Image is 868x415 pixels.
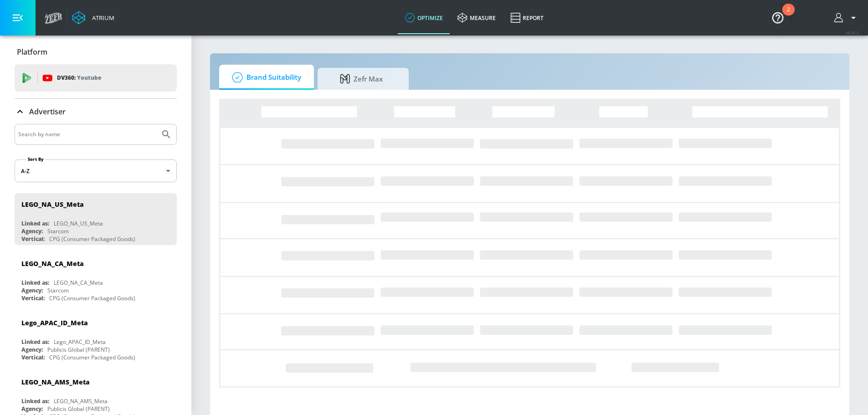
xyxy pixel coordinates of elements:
p: Platform [17,47,47,57]
label: Sort By [26,156,46,162]
div: Vertical: [21,294,45,302]
div: LEGO_NA_US_MetaLinked as:LEGO_NA_US_MetaAgency:StarcomVertical:CPG (Consumer Packaged Goods) [15,193,177,245]
div: Linked as: [21,220,49,227]
a: Report [503,1,551,34]
div: Lego_APAC_ID_MetaLinked as:Lego_APAC_ID_MetaAgency:Publicis Global (PARENT)Vertical:CPG (Consumer... [15,312,177,364]
span: Brand Suitability [228,67,301,88]
div: LEGO_NA_CA_MetaLinked as:LEGO_NA_CA_MetaAgency:StarcomVertical:CPG (Consumer Packaged Goods) [15,252,177,304]
a: optimize [398,1,450,34]
div: Agency: [21,287,43,294]
div: Lego_APAC_ID_Meta [21,318,88,327]
div: Agency: [21,227,43,235]
div: Starcom [47,227,69,235]
a: Atrium [72,11,114,25]
div: Atrium [88,14,114,22]
div: CPG (Consumer Packaged Goods) [49,235,135,243]
div: Publicis Global (PARENT) [47,405,110,413]
div: 2 [787,10,790,21]
div: DV360: Youtube [15,64,177,92]
div: Agency: [21,346,43,354]
div: LEGO_NA_US_Meta [21,200,84,209]
div: Platform [15,39,177,65]
p: Advertiser [29,107,66,117]
a: measure [450,1,503,34]
div: Linked as: [21,397,49,405]
button: Open Resource Center, 2 new notifications [765,5,791,30]
div: Starcom [47,287,69,294]
div: Publicis Global (PARENT) [47,346,110,354]
div: Linked as: [21,279,49,287]
div: CPG (Consumer Packaged Goods) [49,294,135,302]
span: Zefr Max [327,68,396,90]
div: Vertical: [21,235,45,243]
div: LEGO_NA_US_Meta [54,220,103,227]
input: Search by name [18,128,156,140]
p: DV360: [57,73,101,83]
p: Youtube [77,73,101,82]
div: LEGO_NA_AMS_Meta [54,397,108,405]
div: Agency: [21,405,43,413]
div: LEGO_NA_CA_Meta [54,279,103,287]
div: Advertiser [15,99,177,124]
span: v 4.25.2 [846,30,859,35]
div: Linked as: [21,338,49,346]
div: LEGO_NA_AMS_Meta [21,378,90,386]
div: Vertical: [21,354,45,361]
div: A-Z [15,159,177,182]
div: LEGO_NA_CA_Meta [21,259,84,268]
div: CPG (Consumer Packaged Goods) [49,354,135,361]
div: Lego_APAC_ID_Meta [54,338,106,346]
